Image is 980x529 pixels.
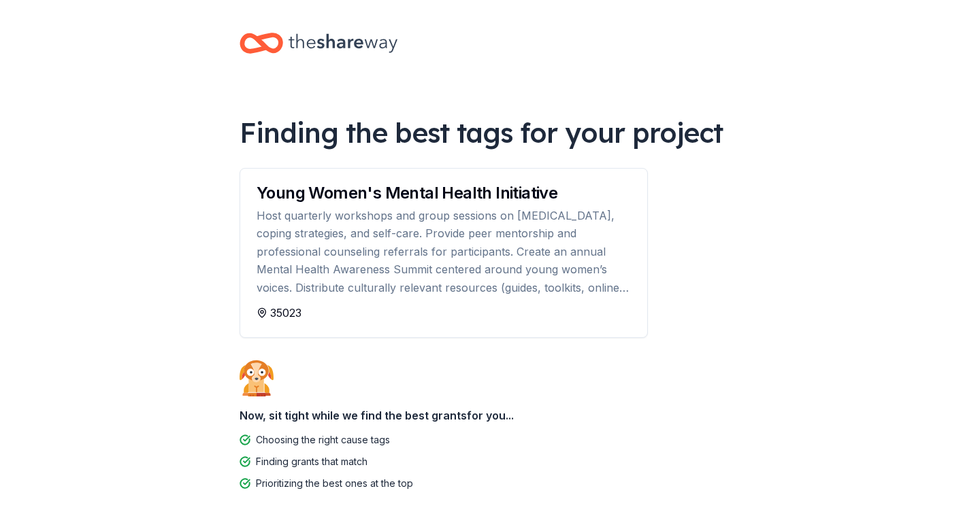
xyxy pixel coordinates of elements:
div: Host quarterly workshops and group sessions on [MEDICAL_DATA], coping strategies, and self-care. ... [257,207,631,296]
div: Now, sit tight while we find the best grants for you... [240,402,740,429]
div: Young Women's Mental Health Initiative [257,185,631,201]
div: Choosing the right cause tags [256,432,390,448]
div: Finding the best tags for your project [240,114,740,152]
img: Dog waiting patiently [240,360,274,396]
div: 35023 [257,305,631,321]
div: Finding grants that match [256,454,367,470]
div: Prioritizing the best ones at the top [256,475,413,492]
